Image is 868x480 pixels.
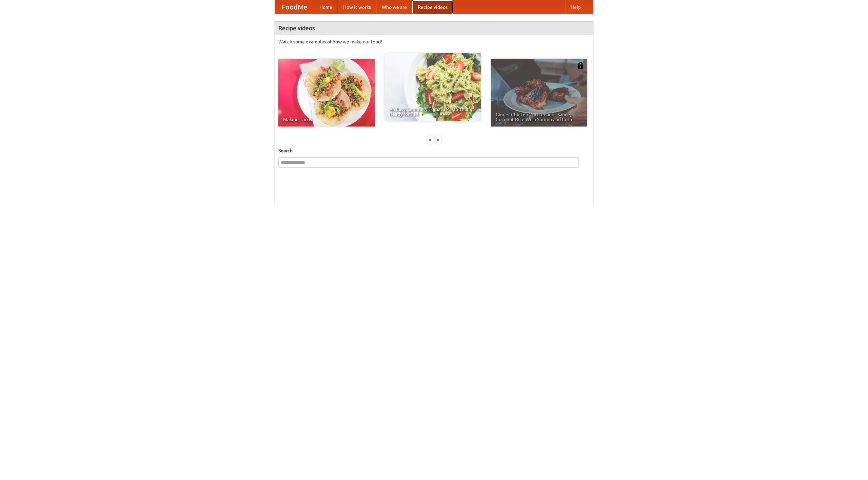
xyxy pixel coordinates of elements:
p: Watch some examples of how we make our food! [278,38,590,45]
img: 483408.png [577,62,584,69]
a: FoodMe [275,0,314,14]
a: An Easy, Summery Tomato Pasta That's Ready for Fall [384,53,481,121]
a: Home [314,0,338,14]
div: » [435,135,441,144]
span: Making Tacos [283,117,370,122]
a: Help [565,0,586,14]
h4: Recipe videos [275,21,593,35]
a: Recipe videos [412,0,453,14]
span: An Easy, Summery Tomato Pasta That's Ready for Fall [389,107,476,116]
div: « [427,135,433,144]
a: How it works [338,0,376,14]
a: Who we are [376,0,412,14]
h5: Search [278,147,590,154]
a: Making Tacos [278,59,375,127]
